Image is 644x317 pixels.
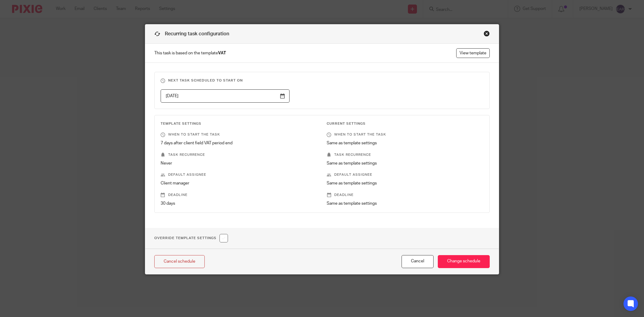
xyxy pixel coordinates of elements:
button: Cancel [402,255,434,268]
p: Deadline [161,193,317,197]
p: 7 days after client field VAT period end [161,140,317,146]
h1: Override Template Settings [154,234,228,242]
h3: Template Settings [161,121,317,126]
h1: Recurring task configuration [154,30,229,37]
p: When to start the task [161,132,317,137]
p: When to start the task [327,132,483,137]
p: Same as template settings [327,200,483,207]
p: Same as template settings [327,160,483,166]
p: 30 days [161,200,317,207]
h3: Next task scheduled to start on [161,78,483,83]
p: Client manager [161,180,317,186]
p: Default assignee [161,172,317,177]
p: Deadline [327,193,483,197]
p: Task recurrence [161,152,317,157]
p: Never [161,160,317,166]
a: Cancel schedule [154,255,205,268]
p: Same as template settings [327,140,483,146]
div: Close this dialog window [484,30,490,37]
a: View template [456,48,490,58]
input: Change schedule [438,255,490,268]
h3: Current Settings [327,121,483,126]
p: Task recurrence [327,152,483,157]
span: This task is based on the template [154,50,226,56]
p: Default assignee [327,172,483,177]
p: Same as template settings [327,180,483,186]
strong: VAT [218,51,226,55]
